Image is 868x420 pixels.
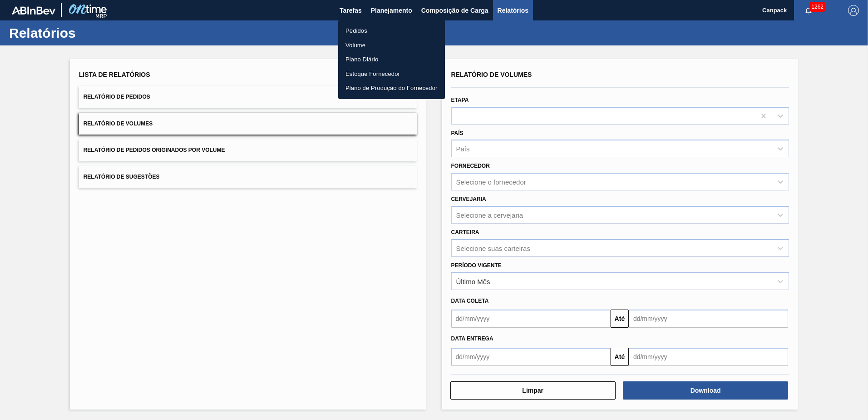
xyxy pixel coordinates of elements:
a: Plano de Produção do Fornecedor [338,81,445,95]
a: Pedidos [338,24,445,38]
a: Volume [338,38,445,53]
a: Plano Diário [338,52,445,67]
a: Estoque Fornecedor [338,67,445,81]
